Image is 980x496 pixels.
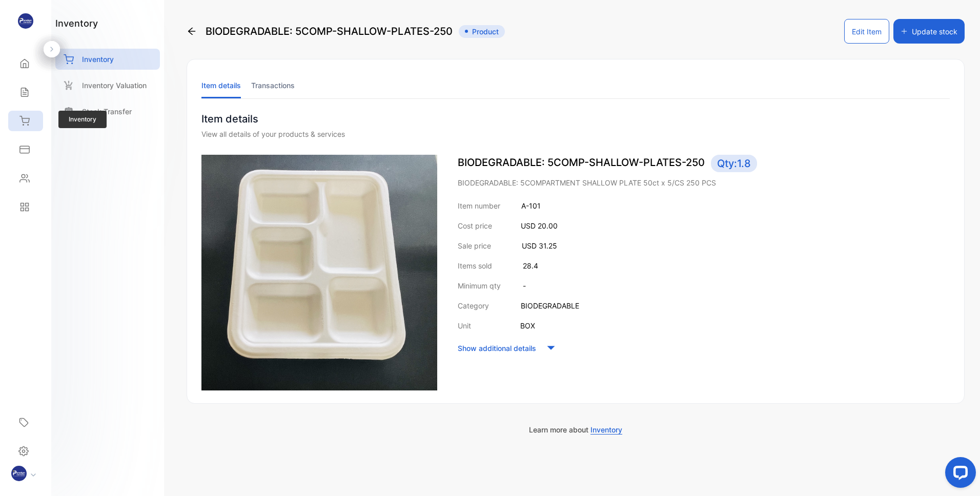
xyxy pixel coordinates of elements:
[521,221,558,230] span: USD 20.00
[459,25,505,38] span: Product
[55,101,160,122] a: Stock Transfer
[458,300,489,311] p: Category
[82,54,114,65] p: Inventory
[521,300,579,311] p: BIODEGRADABLE
[937,453,980,496] iframe: LiveChat chat widget
[251,72,295,98] li: Transactions
[82,80,147,91] p: Inventory Valuation
[55,16,98,30] h1: inventory
[893,19,965,44] button: Update stock
[458,240,491,251] p: Sale price
[523,260,538,271] p: 28.4
[201,155,437,390] img: item
[58,111,107,128] span: Inventory
[521,200,541,211] p: A-101
[520,320,535,331] p: BOX
[55,49,160,70] a: Inventory
[201,72,241,98] li: Item details
[11,466,27,481] img: profile
[458,320,471,331] p: Unit
[590,425,622,435] span: Inventory
[458,200,500,211] p: Item number
[201,129,950,139] div: View all details of your products & services
[711,155,757,172] span: Qty: 1.8
[82,106,132,117] p: Stock Transfer
[187,19,505,44] div: BIODEGRADABLE: 5COMP-SHALLOW-PLATES-250
[458,260,492,271] p: Items sold
[18,13,33,29] img: logo
[523,280,526,291] p: -
[844,19,889,44] button: Edit Item
[55,75,160,96] a: Inventory Valuation
[458,280,501,291] p: Minimum qty
[201,111,950,127] p: Item details
[458,155,950,172] p: BIODEGRADABLE: 5COMP-SHALLOW-PLATES-250
[458,220,492,231] p: Cost price
[458,177,950,188] p: BIODEGRADABLE: 5COMPARTMENT SHALLOW PLATE 50ct x 5/CS 250 PCS
[522,241,557,250] span: USD 31.25
[187,424,965,435] p: Learn more about
[458,343,536,354] p: Show additional details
